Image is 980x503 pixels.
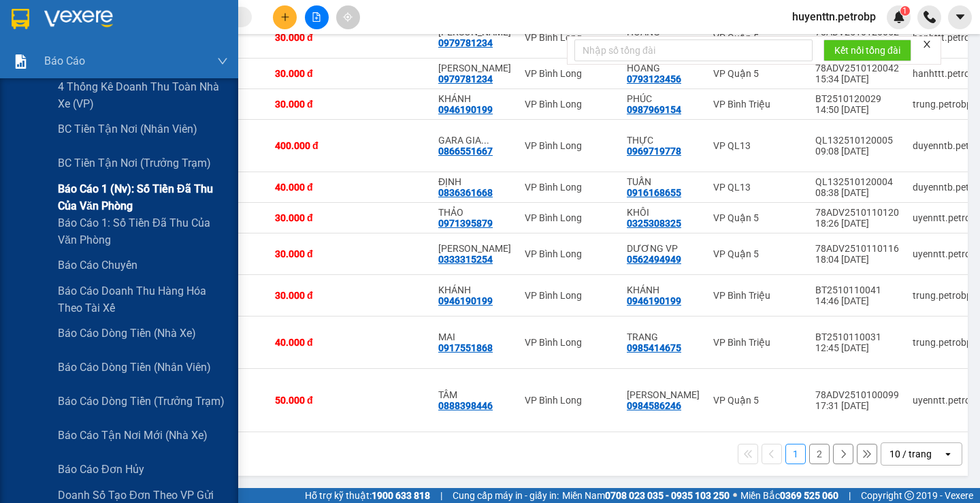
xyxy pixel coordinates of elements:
[438,243,511,254] div: ANH HUY
[713,290,802,301] div: VP Bình Triệu
[275,212,343,223] div: 30.000 đ
[438,400,493,411] div: 0888398446
[525,290,613,301] div: VP Bình Long
[713,182,802,193] div: VP QL13
[305,488,430,503] span: Hỗ trợ kỹ thuật:
[275,248,343,259] div: 30.000 đ
[58,214,228,248] span: Báo cáo 1: Số tiền đã thu của văn phòng
[438,146,493,157] div: 0866551667
[713,99,802,110] div: VP Bình Triệu
[58,282,228,317] span: Báo cáo doanh thu hàng hóa theo tài xế
[823,39,911,61] button: Kết nối tổng đài
[438,295,493,306] div: 0946190199
[336,5,360,29] button: aim
[525,140,613,151] div: VP Bình Long
[902,6,907,16] span: 1
[849,488,851,503] span: |
[815,400,899,411] div: 17:31 [DATE]
[14,54,28,69] img: solution-icon
[525,68,613,79] div: VP Bình Long
[815,176,899,187] div: QL132510120004
[627,285,700,295] div: KHÁNH
[312,12,321,22] span: file-add
[438,104,493,115] div: 0946190199
[58,120,197,137] span: BC tiền tận nơi (nhân viên)
[627,342,681,353] div: 0985414675
[280,12,290,22] span: plus
[815,63,899,74] div: 78ADV2510120042
[275,99,343,110] div: 30.000 đ
[273,5,297,29] button: plus
[438,389,511,400] div: TÂM
[525,32,613,43] div: VP Bình Long
[627,135,700,146] div: THỰC
[740,488,838,503] span: Miền Bắc
[948,5,972,29] button: caret-down
[785,444,806,464] button: 1
[562,488,730,503] span: Miền Nam
[627,331,700,342] div: TRANG
[438,207,511,218] div: THẢO
[627,243,700,254] div: DƯƠNG VP
[627,295,681,306] div: 0946190199
[815,207,899,218] div: 78ADV2510110120
[58,155,211,172] span: BC tiền tận nơi (trưởng trạm)
[627,207,700,218] div: KHÔI
[815,187,899,198] div: 08:38 [DATE]
[343,12,353,22] span: aim
[275,140,343,151] div: 400.000 đ
[781,8,887,25] span: huyenttn.petrobp
[815,285,899,295] div: BT2510110041
[627,187,681,198] div: 0916168655
[44,52,85,69] span: Báo cáo
[58,427,208,444] span: Báo cáo tận nơi mới (nhà xe)
[815,331,899,342] div: BT2510110031
[525,182,613,193] div: VP Bình Long
[815,146,899,157] div: 09:08 [DATE]
[815,74,899,84] div: 15:34 [DATE]
[924,11,936,23] img: phone-icon
[217,56,228,67] span: down
[627,400,681,411] div: 0984586246
[815,243,899,254] div: 78ADV2510110116
[815,342,899,353] div: 12:45 [DATE]
[438,63,511,74] div: VŨ ĐOAN
[305,5,329,29] button: file-add
[809,444,830,464] button: 2
[627,218,681,229] div: 0325308325
[605,490,730,501] strong: 0708 023 035 - 0935 103 250
[58,325,196,342] span: Báo cáo dòng tiền (nhà xe)
[713,248,802,259] div: VP Quận 5
[904,491,914,500] span: copyright
[438,93,511,104] div: KHÁNH
[275,290,343,301] div: 30.000 đ
[922,39,932,49] span: close
[627,389,700,400] div: ANH CAO
[525,337,613,348] div: VP Bình Long
[627,104,681,115] div: 0987969154
[815,254,899,265] div: 18:04 [DATE]
[525,248,613,259] div: VP Bình Long
[893,11,905,23] img: icon-new-feature
[438,254,493,265] div: 0333315254
[713,212,802,223] div: VP Quận 5
[815,295,899,306] div: 14:46 [DATE]
[713,140,802,151] div: VP QL13
[574,39,813,61] input: Nhập số tổng đài
[58,257,137,274] span: Báo cáo chuyến
[58,461,144,478] span: Báo cáo đơn hủy
[627,254,681,265] div: 0562494949
[438,331,511,342] div: MAI
[438,176,511,187] div: ĐỊNH
[713,395,802,406] div: VP Quận 5
[627,93,700,104] div: PHÚC
[275,395,343,406] div: 50.000 đ
[889,447,932,461] div: 10 / trang
[815,389,899,400] div: 78ADV2510100099
[525,99,613,110] div: VP Bình Long
[58,180,228,214] span: Báo cáo 1 (nv): Số tiền đã thu của văn phòng
[58,78,228,112] span: 4 Thống kê doanh thu toàn nhà xe (VP)
[438,285,511,295] div: KHÁNH
[713,337,802,348] div: VP Bình Triệu
[713,68,802,79] div: VP Quận 5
